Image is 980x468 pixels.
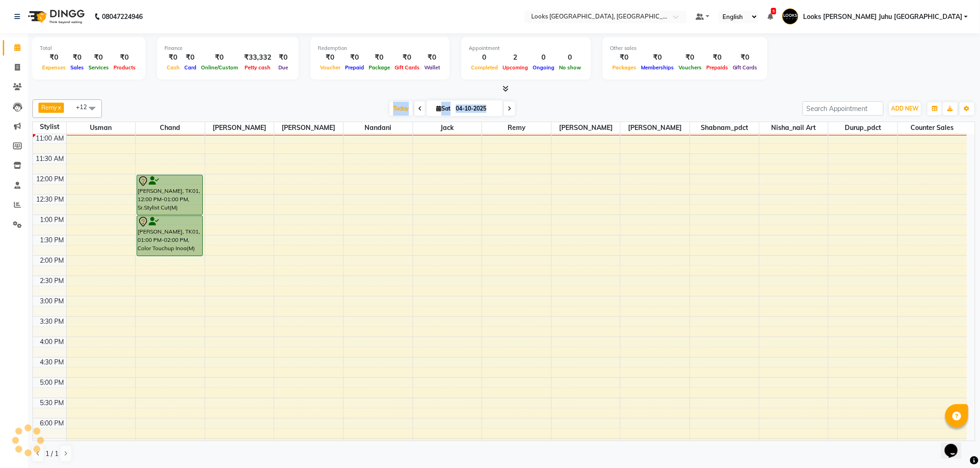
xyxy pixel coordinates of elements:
span: Today [389,101,413,116]
span: No show [557,64,584,71]
span: [PERSON_NAME] [552,122,621,134]
span: Nandani [344,122,413,134]
span: Products [111,64,138,71]
span: Cash [164,64,182,71]
div: 11:00 AM [34,134,66,143]
div: ₹0 [199,52,240,63]
div: Other sales [610,44,760,52]
div: Total [40,44,138,52]
div: ₹0 [111,52,138,63]
span: Services [86,64,111,71]
span: ADD NEW [892,105,919,112]
span: [PERSON_NAME] [274,122,343,134]
span: Card [182,64,199,71]
div: ₹0 [343,52,366,63]
span: Completed [469,64,500,71]
div: 2:00 PM [38,256,66,265]
div: 1:30 PM [38,235,66,245]
div: ₹0 [730,52,760,63]
iframe: chat widget [941,431,971,459]
span: [PERSON_NAME] [205,122,274,134]
a: 5 [767,12,773,21]
span: Online/Custom [199,64,240,71]
div: ₹0 [164,52,182,63]
span: Wallet [422,64,442,71]
div: [PERSON_NAME], TK01, 01:00 PM-02:00 PM, Color Touchup Inoa(M) [137,216,202,256]
span: Remy [41,104,57,111]
span: Prepaid [343,64,366,71]
span: Counter Sales [898,122,967,134]
div: ₹33,332 [240,52,275,63]
span: Ongoing [530,64,557,71]
div: ₹0 [704,52,730,63]
div: ₹0 [610,52,639,63]
div: Finance [164,44,291,52]
div: 3:30 PM [38,317,66,326]
div: ₹0 [422,52,442,63]
div: ₹0 [182,52,199,63]
div: 4:00 PM [38,337,66,347]
span: chand [136,122,205,134]
span: Usman [67,122,136,134]
span: 5 [771,8,776,14]
div: 2:30 PM [38,276,66,286]
div: ₹0 [40,52,68,63]
div: ₹0 [639,52,676,63]
span: Memberships [639,64,676,71]
span: Sat [434,105,453,112]
span: Voucher [318,64,343,71]
div: ₹0 [676,52,704,63]
span: Expenses [40,64,68,71]
span: Package [366,64,392,71]
span: Looks [PERSON_NAME] Juhu [GEOGRAPHIC_DATA] [803,12,962,22]
div: ₹0 [318,52,343,63]
input: Search Appointment [803,101,884,116]
div: 3:00 PM [38,296,66,306]
div: 12:30 PM [35,195,66,204]
div: ₹0 [68,52,86,63]
span: 1 / 1 [45,449,58,459]
span: Due [276,64,290,71]
span: Vouchers [676,64,704,71]
div: 0 [557,52,584,63]
div: 1:00 PM [38,215,66,225]
span: Prepaids [704,64,730,71]
span: Shabnam_pdct [690,122,759,134]
div: ₹0 [392,52,422,63]
span: Upcoming [500,64,530,71]
div: 6:00 PM [38,419,66,428]
span: Gift Cards [730,64,760,71]
div: Stylist [33,122,66,132]
div: 5:30 PM [38,398,66,408]
div: 4:30 PM [38,357,66,367]
span: Packages [610,64,639,71]
a: x [57,104,61,111]
div: 0 [469,52,500,63]
div: 11:30 AM [34,154,66,164]
span: Remy [482,122,551,134]
div: ₹0 [86,52,111,63]
div: 5:00 PM [38,378,66,388]
span: Jack [413,122,482,134]
div: Appointment [469,44,584,52]
div: ₹0 [366,52,392,63]
input: 2025-10-04 [453,102,499,116]
span: Sales [68,64,86,71]
div: 0 [530,52,557,63]
div: 2 [500,52,530,63]
div: Redemption [318,44,442,52]
div: ₹0 [275,52,291,63]
span: Nisha_nail art [760,122,829,134]
div: [PERSON_NAME], TK01, 12:00 PM-01:00 PM, Sr.Stylist Cut(M) [137,175,202,215]
span: Gift Cards [392,64,422,71]
span: [PERSON_NAME] [621,122,690,134]
img: logo [24,4,87,30]
span: Petty cash [243,64,273,71]
button: ADD NEW [889,102,921,115]
div: 6:30 PM [38,439,66,449]
span: +12 [76,103,94,111]
div: 12:00 PM [35,174,66,184]
span: Durup_pdct [829,122,898,134]
img: Looks JW Marriott Juhu Mumbai [782,8,798,25]
b: 08047224946 [102,4,143,30]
